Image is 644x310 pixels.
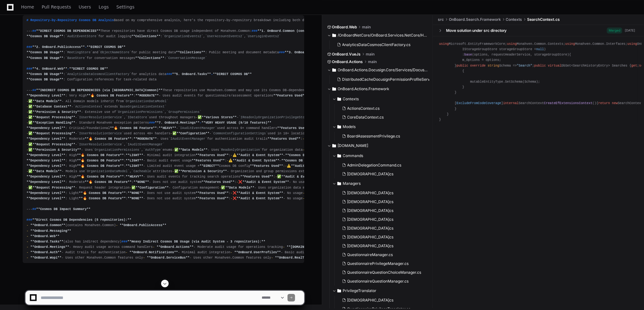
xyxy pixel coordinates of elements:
[26,45,125,49] span: ### -
[26,186,28,190] span: -
[332,25,357,30] span: OnBoard.Web
[464,53,472,57] span: base
[340,277,424,286] button: QuestionnaireQuestionManager.cs
[506,17,522,22] span: Contexts
[340,206,424,215] button: [DEMOGRAPHIC_DATA]cs
[338,143,368,148] span: [DOMAIN_NAME]
[212,132,268,135] span: `CommonConfigurationSettings`
[99,5,109,9] span: Logs
[69,67,108,71] span: **DIRECT COSMOS DB**
[79,191,126,195] span: **🔥 Cosmos DB Feature**
[32,207,90,211] span: ##
[26,110,28,114] span: -
[347,208,394,213] span: [DEMOGRAPHIC_DATA]cs
[26,234,28,238] span: -
[26,159,65,162] span: **Dependency Level**
[87,45,125,49] span: **DIRECT COSMOS DB**
[166,72,252,76] span: ### -
[439,41,638,122] div: Microsoft.EntityFrameworkCore; Monahven.Common.Contexts; Monahven.Common.Interfaces; OnBoard.Sear...
[26,115,28,119] span: -
[285,50,331,54] span: **3. OnBoard.Messaging**
[340,104,424,113] button: ActionsContext.cs
[32,218,131,222] span: **Direct Cosmos DB Dependencies (5 repositories):**
[548,64,561,67] span: virtual
[598,102,610,105] span: return
[26,180,65,184] span: **Dependency Level**
[337,180,341,187] svg: Directory
[126,143,165,146] span: `IAuditEventManager`
[335,40,424,49] button: AnalyticsDataCosmosClientFactory.cs
[125,250,127,254] span: -
[332,66,336,74] svg: Directory
[196,115,198,119] span: -
[32,186,75,190] span: **Request Processing**
[527,17,560,22] span: SearchContext.cs
[130,250,178,254] span: **OnBoard.Notifications**
[32,143,75,146] span: **Request Processing**
[327,141,428,151] button: [DOMAIN_NAME]
[347,252,393,257] span: QuestionnaireManager.cs
[65,56,87,60] span: `BaseStore`
[155,121,200,125] span: **7. OnBoard.Meetings**
[340,161,424,170] button: AdminDelegationCommand.cs
[474,53,567,57] span: options, requestHeaderService, storageGroupStore
[118,105,166,108] span: `BaseOrganizationContext`
[347,270,421,275] span: QuestionnaireQuestionChoiceManager.cs
[26,153,65,157] span: **Dependency Level**
[366,52,375,57] span: main
[303,196,305,200] span: -
[544,102,592,105] span: CreateEfExtensionsContext
[77,143,124,146] span: `IUserResolutionService`
[439,42,449,46] span: using
[73,105,105,108] span: `ActionsContext`
[347,106,380,111] span: ActionsContext.cs
[285,164,287,168] span: -
[26,67,108,71] span: ### -
[201,121,271,125] span: **VERY HEAVY USAGE (9/10 features)**
[166,110,201,114] span: `GroupPermissions`
[126,115,149,119] span: `IDataStore`
[347,279,409,284] span: QuestionnaireQuestionManager.cs
[347,243,394,249] span: [DEMOGRAPHIC_DATA]cs
[340,189,424,197] button: [DEMOGRAPHIC_DATA]cs
[340,268,424,277] button: QuestionnaireQuestionChoiceManager.cs
[332,178,428,189] button: Managers
[340,113,424,122] button: CoreDataContext.cs
[110,126,157,130] span: **🔥 Cosmos DB Feature**
[343,97,359,102] span: Contexts
[281,175,328,178] span: **Audit & Event System**
[343,153,363,158] span: Commands
[337,152,341,160] svg: Directory
[347,217,394,222] span: [DEMOGRAPHIC_DATA]cs
[79,5,91,9] span: Users
[26,105,28,108] span: -
[77,132,124,135] span: `IUserResolutionService`
[275,175,277,178] span: -
[242,180,289,184] span: **Audit & Event System**
[507,42,517,46] span: using
[327,84,428,94] button: OnBoard.Actions.Framework
[98,50,131,54] span: `ObjectNameStore`
[340,215,424,224] button: [DEMOGRAPHIC_DATA]cs
[488,64,499,67] span: string
[607,27,622,33] span: Merged
[65,72,131,76] span: `AnalyticsDataCosmosClientFactory`
[124,99,169,103] span: `OrganizationDataModel`
[347,134,400,139] span: BoardAssessmentPrivilege.cs
[26,164,65,168] span: **Dependency Level**
[32,132,75,135] span: **Request Processing**
[627,42,637,46] span: using
[517,64,532,67] span: "Search"
[347,199,394,204] span: [DEMOGRAPHIC_DATA]cs
[347,115,384,120] span: CoreDataContext.cs
[77,175,124,178] span: **🔥 Cosmos DB Feature**
[347,235,394,240] span: [DEMOGRAPHIC_DATA]cs
[116,5,134,9] span: Settings
[77,164,124,168] span: **🔥 Cosmos DB Feature**
[26,121,28,125] span: -
[213,72,252,76] span: **DIRECT COSMOS DB**
[275,256,341,260] span: **OnBoard.RealTimeMessageService**
[258,29,351,33] span: **1. OnBoard.Common (contains Monahven.Common)**
[65,50,92,54] span: `MeetingStore`
[340,170,424,178] button: [DEMOGRAPHIC_DATA]cs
